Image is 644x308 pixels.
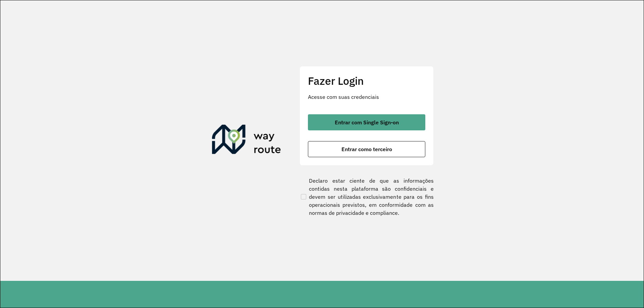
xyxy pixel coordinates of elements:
span: Entrar como terceiro [341,146,392,152]
label: Declaro estar ciente de que as informações contidas nesta plataforma são confidenciais e devem se... [300,177,434,217]
span: Entrar com Single Sign-on [335,120,399,125]
h2: Fazer Login [308,74,425,87]
p: Acesse com suas credenciais [308,93,425,101]
button: button [308,114,425,130]
img: Roteirizador AmbevTech [212,125,281,157]
button: button [308,141,425,157]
